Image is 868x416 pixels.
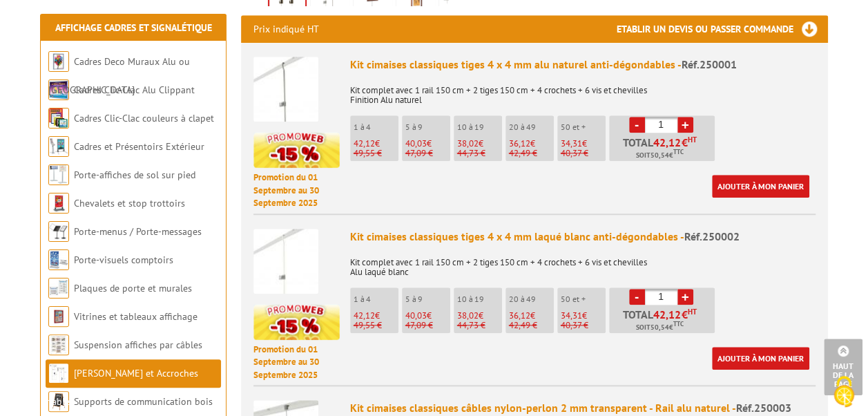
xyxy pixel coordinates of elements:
[509,294,554,304] p: 20 à 49
[354,311,398,321] p: €
[74,169,195,181] a: Porte-affiches de sol sur pied
[613,137,715,161] p: Total
[48,51,69,72] img: Cadres Deco Muraux Alu ou Bois
[509,139,554,149] p: €
[48,164,69,185] img: Porte-affiches de sol sur pied
[48,363,69,384] img: Cimaises et Accroches tableaux
[650,322,669,333] span: 50,54
[405,310,427,321] span: 40,03
[653,309,682,320] span: 42,12
[650,150,669,161] span: 50,54
[48,193,69,214] img: Chevalets et stop trottoirs
[682,137,688,148] span: €
[636,150,684,161] span: Soit €
[74,225,202,238] a: Porte-menus / Porte-messages
[509,149,554,158] p: 42,49 €
[74,310,197,323] a: Vitrines et tableaux affichage
[74,112,214,124] a: Cadres Clic-Clac couleurs à clapet
[48,221,69,242] img: Porte-menus / Porte-messages
[405,138,427,149] span: 40,03
[509,138,530,149] span: 36,12
[354,138,375,149] span: 42,12
[405,321,450,330] p: 47,09 €
[561,149,606,158] p: 40,37 €
[712,347,809,370] a: Ajouter à mon panier
[682,309,688,320] span: €
[354,321,398,330] p: 49,55 €
[561,139,606,149] p: €
[350,57,816,73] div: Kit cimaises classiques tiges 4 x 4 mm alu naturel anti-dégondables -
[74,140,204,153] a: Cadres et Présentoirs Extérieur
[617,15,828,43] h3: Etablir un devis ou passer commande
[509,321,554,330] p: 42,49 €
[74,339,202,351] a: Suspension affiches par câbles
[561,310,582,321] span: 34,31
[457,310,479,321] span: 38,02
[561,122,606,132] p: 50 et +
[405,311,450,321] p: €
[48,55,190,96] a: Cadres Deco Muraux Alu ou [GEOGRAPHIC_DATA]
[405,149,450,158] p: 47,09 €
[74,254,173,266] a: Porte-visuels comptoirs
[253,171,340,210] p: Promotion du 01 Septembre au 30 Septembre 2025
[48,136,69,157] img: Cadres et Présentoirs Extérieur
[253,304,340,340] img: promotion
[677,117,693,133] a: +
[561,294,606,304] p: 50 et +
[827,375,861,409] img: Cookies (fenêtre modale)
[457,321,502,330] p: 44,73 €
[48,367,198,408] a: [PERSON_NAME] et Accroches tableaux
[350,248,816,277] p: Kit complet avec 1 rail 150 cm + 2 tiges 150 cm + 4 crochets + 6 vis et chevilles Alu laqué blanc
[74,282,192,294] a: Plaques de porte et murales
[736,401,791,415] span: Réf.250003
[253,343,340,382] p: Promotion du 01 Septembre au 30 Septembre 2025
[629,117,645,133] a: -
[48,306,69,327] img: Vitrines et tableaux affichage
[350,229,816,245] div: Kit cimaises classiques tiges 4 x 4 mm laqué blanc anti-dégondables -
[629,289,645,305] a: -
[354,149,398,158] p: 49,55 €
[561,138,582,149] span: 34,31
[253,15,319,43] p: Prix indiqué HT
[405,139,450,149] p: €
[688,135,697,144] sup: HT
[74,395,213,408] a: Supports de communication bois
[405,294,450,304] p: 5 à 9
[354,294,398,304] p: 1 à 4
[820,369,868,416] button: Cookies (fenêtre modale)
[712,175,809,198] a: Ajouter à mon panier
[457,311,502,321] p: €
[684,229,740,243] span: Réf.250002
[354,139,398,149] p: €
[457,138,479,149] span: 38,02
[48,249,69,270] img: Porte-visuels comptoirs
[253,229,318,294] img: Kit cimaises classiques tiges 4 x 4 mm laqué blanc anti-dégondables
[74,84,195,96] a: Cadres Clic-Clac Alu Clippant
[636,322,684,333] span: Soit €
[613,309,715,333] p: Total
[48,278,69,299] img: Plaques de porte et murales
[253,57,318,122] img: Kit cimaises classiques tiges 4 x 4 mm alu naturel anti-dégondables
[673,320,684,328] sup: TTC
[653,137,682,148] span: 42,12
[55,21,212,34] a: Affichage Cadres et Signalétique
[457,122,502,132] p: 10 à 19
[824,339,862,395] a: Haut de la page
[74,197,185,209] a: Chevalets et stop trottoirs
[677,289,693,305] a: +
[509,122,554,132] p: 20 à 49
[48,334,69,355] img: Suspension affiches par câbles
[561,321,606,330] p: 40,37 €
[405,122,450,132] p: 5 à 9
[354,310,375,321] span: 42,12
[350,400,816,416] div: Kit cimaises classiques câbles nylon-perlon 2 mm transparent - Rail alu naturel -
[48,108,69,129] img: Cadres Clic-Clac couleurs à clapet
[354,122,398,132] p: 1 à 4
[673,148,684,155] sup: TTC
[509,310,530,321] span: 36,12
[457,139,502,149] p: €
[509,311,554,321] p: €
[457,149,502,158] p: 44,73 €
[561,311,606,321] p: €
[688,307,697,316] sup: HT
